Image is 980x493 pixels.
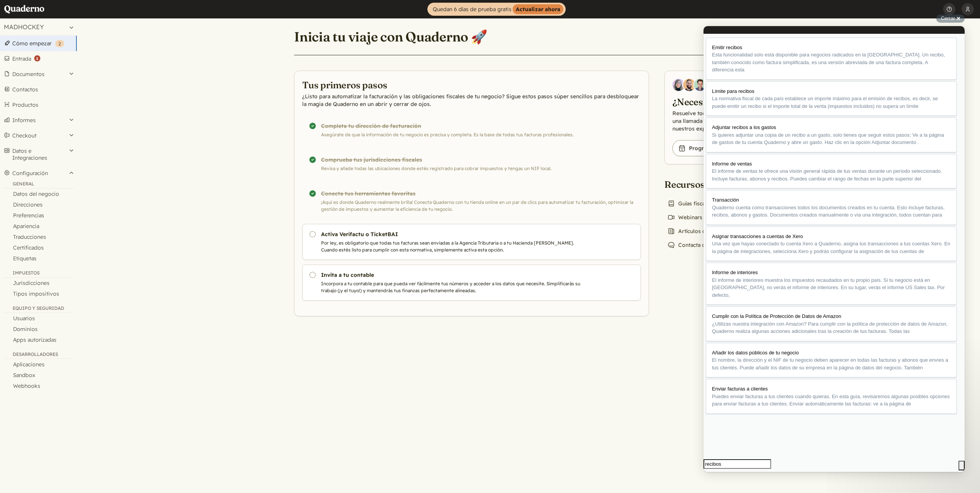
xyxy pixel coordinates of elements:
h2: ¿Necesitas ayuda? [672,96,755,108]
img: Diana Carrasco, Account Executive at Quaderno [672,79,685,91]
p: Por ley, es obligatorio que todas tus facturas sean enviadas a la Agencia Tributaria o a tu Hacie... [321,240,583,253]
p: Resuelve todas tus dudas en una llamada 1:1 con uno de nuestros expertos en producto. [672,109,755,132]
h2: Tus primeros pasos [302,79,641,91]
div: General [3,181,74,189]
a: Webinars [664,212,705,223]
div: Desarrolladores [3,351,74,359]
h3: Activa Verifactu o TicketBAI [321,230,583,238]
span: Cerrar [941,15,955,21]
a: Artículos de soporte [664,226,734,237]
p: ¿Listo para automatizar la facturación y las obligaciones fiscales de tu negocio? Sigue estos pas... [302,93,641,108]
img: Ivo Oltmans, Business Developer at Quaderno [694,79,706,91]
div: Impuestos [3,270,74,278]
iframe: Help Scout Beacon - Live Chat, Contact Form, and Knowledge Base [704,26,965,472]
a: Programar llamada [672,140,745,156]
h2: Recursos [664,178,736,190]
span: 2 [58,41,61,46]
h3: Invita a tu contable [321,271,583,279]
div: Equipo y seguridad [3,305,74,313]
button: Cerrar [936,15,965,23]
p: Incorpora a tu contable para que pueda ver fácilmente tus números y acceder a los datos que neces... [321,280,583,294]
a: Quedan 6 días de prueba gratisActualizar ahora [427,3,566,16]
a: Guías fiscales [664,198,715,209]
strong: Actualizar ahora [513,4,563,14]
h1: Inicia tu viaje con Quaderno 🚀 [294,28,487,45]
strong: 1 [34,55,40,61]
a: Contacta con soporte [664,240,736,250]
a: Invita a tu contable Incorpora a tu contable para que pueda ver fácilmente tus números y acceder ... [302,265,641,301]
img: Jairo Fumero, Account Executive at Quaderno [683,79,695,91]
a: Activa Verifactu o TicketBAI Por ley, es obligatorio que todas tus facturas sean enviadas a la Ag... [302,224,641,260]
